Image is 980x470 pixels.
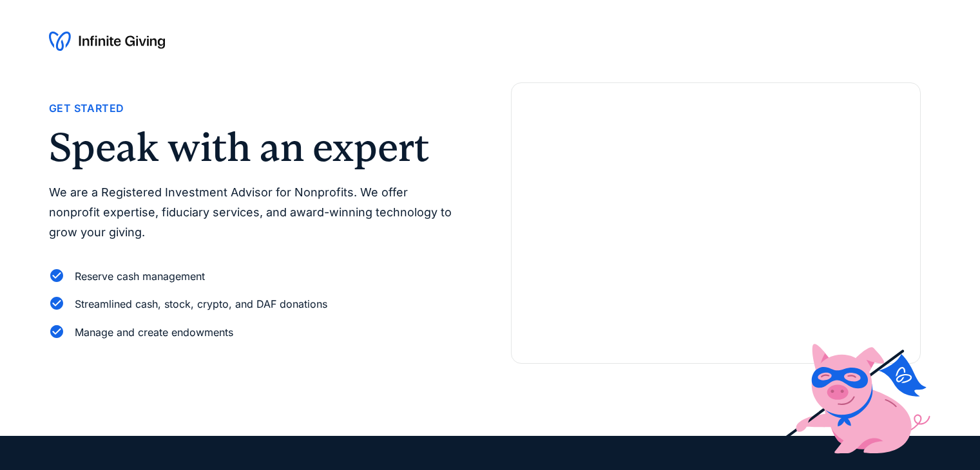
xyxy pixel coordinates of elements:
div: Get Started [49,100,124,117]
iframe: Form 0 [532,124,899,343]
p: We are a Registered Investment Advisor for Nonprofits. We offer nonprofit expertise, fiduciary se... [49,183,459,242]
div: Streamlined cash, stock, crypto, and DAF donations [75,296,327,313]
div: Manage and create endowments [75,324,233,341]
div: Reserve cash management [75,268,205,285]
h2: Speak with an expert [49,127,459,167]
